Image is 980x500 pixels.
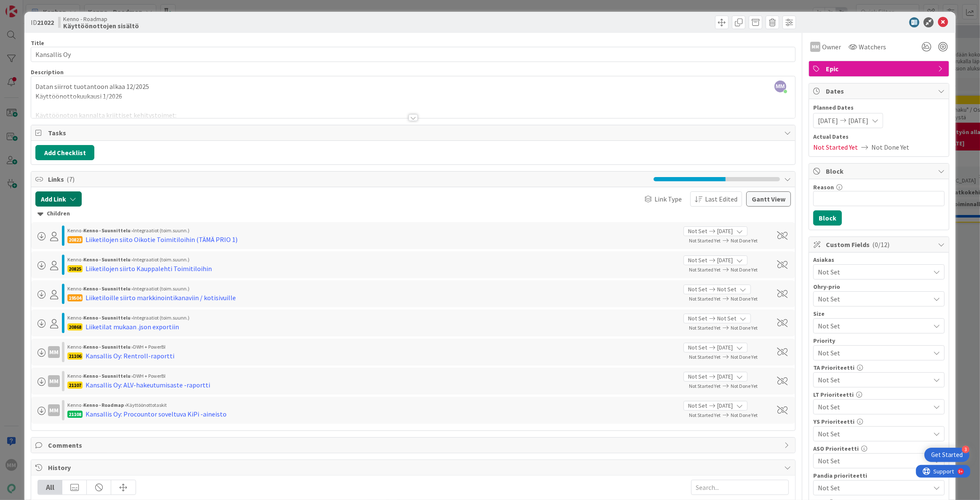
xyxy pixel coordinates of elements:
[689,383,721,389] span: Not Started Yet
[85,263,212,274] div: Liiketilojen siirto Kauppalehti Toimitiloihin
[731,325,758,331] span: Not Done Yet
[31,47,796,62] input: type card name here...
[67,323,83,331] div: 20868
[813,473,945,478] div: Pandia prioriteetti
[717,227,733,236] span: [DATE]
[848,116,868,126] span: [DATE]
[85,380,210,390] div: Kansallis Oy: ALV-hakeutumisaste -raportti
[689,354,721,360] span: Not Started Yet
[813,210,842,226] button: Block
[85,409,227,419] div: Kansallis Oy: Procountor soveltuva KiPi -aineisto
[813,132,945,141] span: Actual Dates
[826,166,934,176] span: Block
[746,191,791,207] button: Gantt View
[688,314,707,323] span: Not Set
[688,227,707,236] span: Not Set
[133,315,190,321] span: Integraatiot (toim.suunn.)
[126,402,167,408] span: Käyttöönottotaskit
[931,451,963,459] div: Get Started
[705,194,737,204] span: Last Edited
[818,267,930,277] span: Not Set
[717,401,733,410] span: [DATE]
[826,86,934,96] span: Dates
[83,315,133,321] b: Kenno - Suunnittelu ›
[37,209,789,218] div: Children
[826,64,934,74] span: Epic
[859,42,886,52] span: Watchers
[35,145,94,160] button: Add Checklist
[818,401,926,413] span: Not Set
[813,365,945,371] div: TA Prioriteetti
[38,480,62,495] div: All
[813,446,945,452] div: ASO Prioriteetti
[717,314,736,323] span: Not Set
[31,17,54,27] span: ID
[31,39,44,47] label: Title
[810,42,820,52] div: MM
[63,22,139,29] b: Käyttöönottojen sisältö
[717,285,736,294] span: Not Set
[48,128,780,138] span: Tasks
[689,325,721,331] span: Not Started Yet
[688,401,707,410] span: Not Set
[85,293,236,303] div: Liiketiloille siirto markkinointikanaviin / kotisivuille
[31,68,64,76] span: Description
[818,374,926,386] span: Not Set
[688,372,707,381] span: Not Set
[67,373,83,379] span: Kenno ›
[133,344,166,350] span: DWH + PowerBI
[67,236,83,243] div: 20823
[67,256,83,263] span: Kenno ›
[83,227,133,234] b: Kenno - Suunnittelu ›
[689,296,721,302] span: Not Started Yet
[688,343,707,352] span: Not Set
[774,81,786,92] span: MM
[67,411,83,418] div: 21108
[813,284,945,290] div: Ohry-prio
[717,343,733,352] span: [DATE]
[872,240,889,249] span: ( 0/12 )
[871,142,909,152] span: Not Done Yet
[35,82,791,91] p: Datan siirrot tuotantoon alkaa 12/2025
[818,320,926,332] span: Not Set
[813,103,945,112] span: Planned Dates
[67,265,83,272] div: 20825
[85,234,238,245] div: Liiketilojen siito Oikotie Toimitiloihin (TÄMÄ PRIO 1)
[813,142,858,152] span: Not Started Yet
[37,18,54,27] b: 21022
[67,402,83,408] span: Kenno ›
[818,293,926,305] span: Not Set
[654,194,682,204] span: Link Type
[924,448,969,462] div: Open Get Started checklist, remaining modules: 3
[813,257,945,263] div: Asiakas
[813,392,945,398] div: LT Prioriteetti
[83,344,133,350] b: Kenno - Suunnittelu ›
[731,237,758,244] span: Not Done Yet
[67,285,83,292] span: Kenno ›
[67,315,83,321] span: Kenno ›
[731,354,758,360] span: Not Done Yet
[133,256,190,263] span: Integraatiot (toim.suunn.)
[83,402,126,408] b: Kenno - Roadmap ›
[818,347,926,359] span: Not Set
[818,116,838,126] span: [DATE]
[813,183,834,191] label: Reason
[813,419,945,425] div: YS Prioriteetti
[962,446,969,453] div: 3
[818,428,926,440] span: Not Set
[35,191,82,207] button: Add Link
[689,237,721,244] span: Not Started Yet
[48,440,780,450] span: Comments
[43,3,47,10] div: 9+
[48,174,649,184] span: Links
[67,382,83,389] div: 21107
[83,285,133,292] b: Kenno - Suunnittelu ›
[67,294,83,301] div: 19504
[133,285,190,292] span: Integraatiot (toim.suunn.)
[731,383,758,389] span: Not Done Yet
[688,285,707,294] span: Not Set
[822,42,841,52] span: Owner
[689,412,721,418] span: Not Started Yet
[818,455,926,467] span: Not Set
[826,239,934,250] span: Custom Fields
